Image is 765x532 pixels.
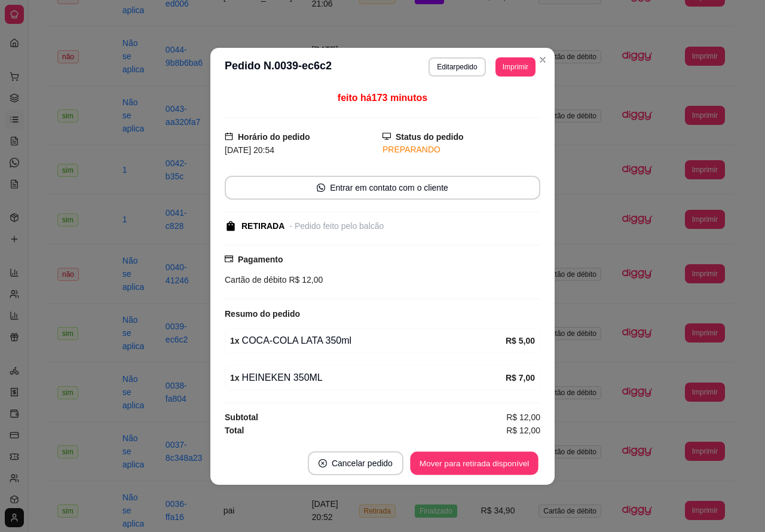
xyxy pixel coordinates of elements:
strong: Horário do pedido [238,132,310,142]
div: - Pedido feito pelo balcão [289,220,384,233]
strong: Total [225,426,244,435]
span: credit-card [225,255,233,263]
strong: R$ 5,00 [506,336,535,346]
button: Mover para retirada disponível [410,451,538,475]
span: R$ 12,00 [506,411,540,424]
span: close-circle [319,459,327,467]
div: COCA-COLA LATA 350ml [230,334,506,348]
span: whats-app [317,184,325,192]
strong: Resumo do pedido [225,309,300,319]
span: Cartão de débito [225,275,287,285]
span: R$ 12,00 [287,275,323,285]
strong: Subtotal [225,412,258,422]
span: [DATE] 20:54 [225,145,274,155]
div: HEINEKEN 350ML [230,371,506,385]
strong: 1 x [230,373,240,383]
button: Close [533,50,552,69]
button: whats-appEntrar em contato com o cliente [225,176,540,200]
div: RETIRADA [241,220,284,233]
span: calendar [225,132,233,140]
span: R$ 12,00 [506,424,540,437]
strong: 1 x [230,336,240,346]
strong: R$ 7,00 [506,373,535,383]
div: PREPARANDO [382,143,540,156]
strong: Pagamento [238,255,283,264]
strong: Status do pedido [396,132,464,142]
h3: Pedido N. 0039-ec6c2 [225,57,332,77]
span: feito há 173 minutos [338,93,427,103]
button: close-circleCancelar pedido [308,451,403,475]
span: desktop [382,132,391,140]
button: Editarpedido [429,57,485,77]
button: Imprimir [495,57,535,77]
